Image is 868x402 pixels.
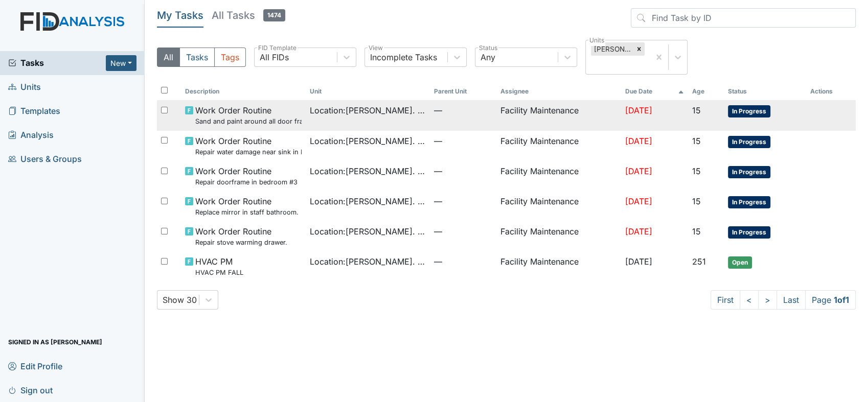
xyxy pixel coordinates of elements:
span: In Progress [728,136,770,148]
span: Work Order Routine Sand and paint around all door frames [195,104,302,126]
span: In Progress [728,196,770,208]
div: Any [481,51,495,63]
th: Actions [806,83,856,100]
span: 15 [692,196,701,206]
input: Find Task by ID [631,8,856,28]
small: HVAC PM FALL [195,268,243,277]
small: Repair stove warming drawer. [195,238,287,247]
span: [DATE] [625,166,652,176]
span: Location : [PERSON_NAME]. ICF [310,165,426,177]
span: 15 [692,105,701,115]
span: Location : [PERSON_NAME]. ICF [310,255,426,268]
span: Users & Groups [8,151,82,167]
span: — [434,225,492,238]
span: — [434,135,492,147]
span: Location : [PERSON_NAME]. ICF [310,225,426,238]
div: Show 30 [163,294,197,306]
span: 251 [692,256,706,267]
a: > [758,290,777,310]
span: [DATE] [625,196,652,206]
span: Page [805,290,856,310]
span: [DATE] [625,136,652,146]
h5: My Tasks [157,8,203,22]
th: Toggle SortBy [724,83,806,100]
input: Toggle All Rows Selected [161,87,168,93]
span: [DATE] [625,226,652,237]
span: 15 [692,166,701,176]
span: Edit Profile [8,358,62,374]
button: Tags [214,48,246,67]
div: Type filter [157,48,246,67]
a: First [711,290,740,310]
span: Analysis [8,127,54,143]
span: 15 [692,226,701,237]
small: Sand and paint around all door frames [195,116,302,126]
th: Toggle SortBy [688,83,724,100]
td: Facility Maintenance [496,161,621,191]
th: Toggle SortBy [621,83,689,100]
span: Work Order Routine Repair doorframe in bedroom #3 [195,165,298,187]
td: Facility Maintenance [496,131,621,161]
span: Signed in as [PERSON_NAME] [8,334,102,350]
span: Work Order Routine Repair water damage near sink in HC bathroom. [195,135,302,157]
span: Location : [PERSON_NAME]. ICF [310,195,426,207]
span: Sign out [8,382,53,398]
a: < [740,290,759,310]
th: Toggle SortBy [181,83,306,100]
th: Assignee [496,83,621,100]
button: Tasks [179,48,215,67]
span: In Progress [728,105,770,117]
a: Tasks [8,57,106,69]
span: In Progress [728,166,770,178]
small: Repair water damage near sink in HC bathroom. [195,147,302,157]
td: Facility Maintenance [496,221,621,251]
span: [DATE] [625,256,652,267]
span: Location : [PERSON_NAME]. ICF [310,135,426,147]
button: New [106,55,136,71]
th: Toggle SortBy [306,83,430,100]
button: All [157,48,180,67]
small: Repair doorframe in bedroom #3 [195,177,298,187]
span: Location : [PERSON_NAME]. ICF [310,104,426,116]
span: 1474 [263,9,285,21]
nav: task-pagination [711,290,856,310]
span: Work Order Routine Repair stove warming drawer. [195,225,287,247]
span: HVAC PM HVAC PM FALL [195,255,243,277]
span: Units [8,79,41,95]
td: Facility Maintenance [496,100,621,130]
span: — [434,255,492,268]
span: [DATE] [625,105,652,115]
strong: 1 of 1 [834,295,849,305]
div: All FIDs [260,51,289,63]
span: — [434,195,492,207]
span: — [434,165,492,177]
div: [PERSON_NAME]. ICF [591,42,633,56]
h5: All Tasks [212,8,285,22]
span: In Progress [728,226,770,239]
span: 15 [692,136,701,146]
span: Work Order Routine Replace mirror in staff bathroom. [195,195,299,217]
td: Facility Maintenance [496,251,621,281]
th: Toggle SortBy [430,83,496,100]
div: Incomplete Tasks [370,51,437,63]
td: Facility Maintenance [496,191,621,221]
small: Replace mirror in staff bathroom. [195,207,299,217]
span: — [434,104,492,116]
a: Last [776,290,806,310]
span: Templates [8,103,60,119]
span: Open [728,256,752,269]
